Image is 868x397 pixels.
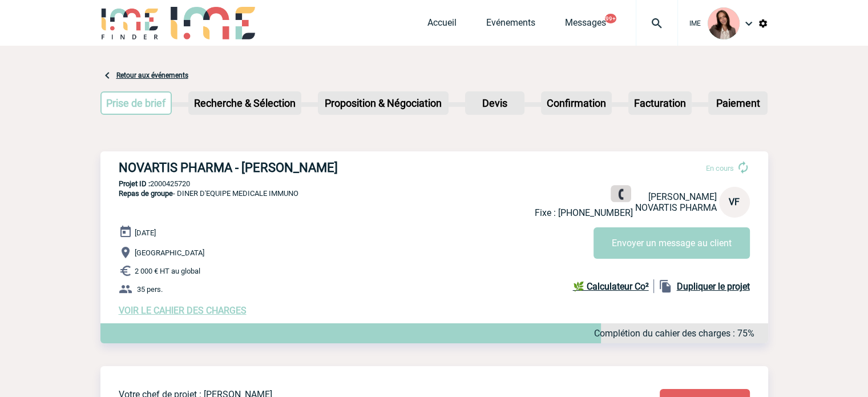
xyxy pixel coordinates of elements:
a: Messages [565,17,606,33]
p: Facturation [629,93,691,114]
span: [PERSON_NAME] [648,191,717,202]
button: 99+ [605,14,616,23]
h3: NOVARTIS PHARMA - [PERSON_NAME] [119,161,461,175]
p: Devis [466,93,523,114]
a: 🌿 Calculateur Co² [573,279,654,293]
span: 2 000 € HT au global [135,267,200,275]
span: NOVARTIS PHARMA [635,202,717,213]
p: Proposition & Négociation [319,93,447,114]
span: - DINER D'EQUIPE MEDICALE IMMUNO [119,189,298,198]
b: Projet ID : [119,179,150,188]
a: Evénements [486,17,535,33]
p: Recherche & Sélection [189,93,300,114]
b: Dupliquer le projet [677,281,750,292]
p: Prise de brief [102,93,171,114]
span: En cours [706,164,734,173]
span: VF [729,197,740,207]
a: VOIR LE CAHIER DES CHARGES [119,305,247,316]
span: Repas de groupe [119,189,173,198]
p: Paiement [709,93,766,114]
span: [DATE] [135,228,156,237]
p: 2000425720 [100,179,768,188]
span: [GEOGRAPHIC_DATA] [135,248,204,257]
img: file_copy-black-24dp.png [659,279,672,293]
a: Accueil [427,17,457,33]
button: Envoyer un message au client [594,227,750,259]
img: IME-Finder [100,7,160,39]
p: Fixe : [PHONE_NUMBER] [535,207,633,218]
span: IME [689,19,701,27]
img: 94396-3.png [708,7,740,39]
a: Retour aux événements [116,71,188,79]
b: 🌿 Calculateur Co² [573,281,649,292]
p: Confirmation [542,93,611,114]
img: fixe.png [615,189,626,200]
span: 35 pers. [137,285,163,294]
